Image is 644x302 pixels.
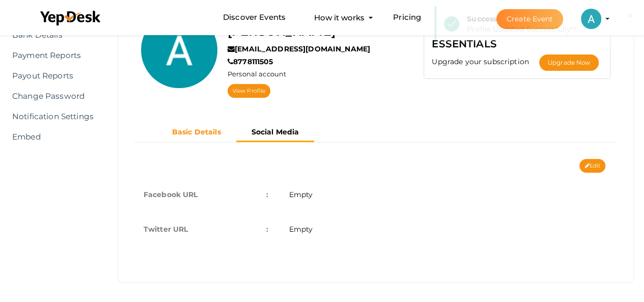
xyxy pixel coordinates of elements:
[8,45,100,66] a: Payment Reports
[8,86,100,106] a: Change Password
[539,54,599,71] button: Upgrade Now
[157,124,236,141] button: Basic Details
[266,187,268,202] span: :
[311,8,368,27] button: How it works
[251,127,299,136] b: Social Media
[172,127,221,136] b: Basic Details
[8,106,100,127] a: Notification Settings
[432,57,539,67] label: Upgrade your subscription
[266,222,268,236] span: :
[228,57,273,67] label: 8778111505
[133,177,279,212] td: Facebook URL
[467,24,630,34] div: Profile Updated Successfully!!!
[8,25,100,45] a: Bank Details
[141,12,217,88] img: ACg8ocKIkdq0RQO7sGtVJ9wqVeuCvJCWHtgMEgkfgRysPoAuURGJlA=s100
[8,127,100,147] a: Embed
[289,190,313,199] span: Empty
[393,8,421,27] a: Pricing
[8,66,100,86] a: Payout Reports
[579,159,605,173] button: Edit
[223,8,286,27] a: Discover Events
[289,225,313,234] span: Empty
[228,69,286,79] label: Personal account
[236,124,315,142] button: Social Media
[467,14,630,24] div: Success
[627,10,634,22] button: ×
[432,36,496,52] label: ESSENTIALS
[228,44,370,54] label: [EMAIL_ADDRESS][DOMAIN_NAME]
[228,84,270,98] a: View Profile
[133,212,279,246] td: Twitter URL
